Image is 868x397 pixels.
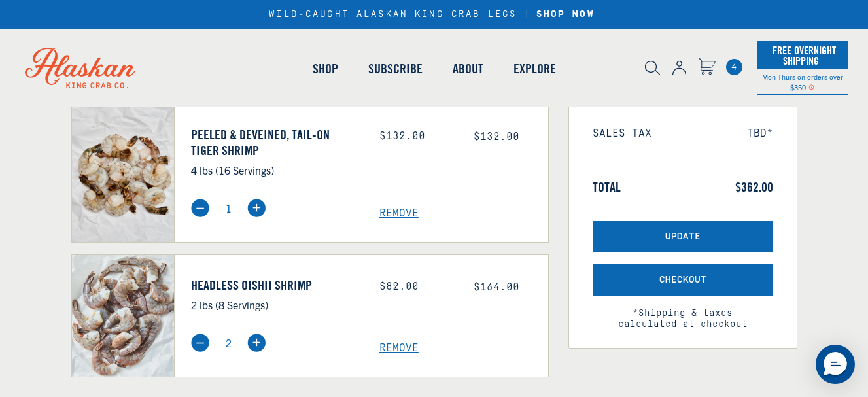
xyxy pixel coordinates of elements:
a: Cart [699,58,716,77]
a: SHOP NOW [532,9,599,20]
a: Headless Oishii Shrimp [191,277,360,293]
div: $82.00 [379,281,454,293]
a: Peeled & Deveined, Tail-On Tiger Shrimp [191,127,360,158]
a: Remove [379,207,548,220]
a: Cart [726,59,742,75]
div: WILD-CAUGHT ALASKAN KING CRAB LEGS | [269,9,599,20]
img: Peeled & Deveined, Tail-On Tiger Shrimp - 4 lbs (16 Servings) [72,105,175,242]
span: Update [665,232,701,243]
a: Explore [498,31,571,106]
strong: SHOP NOW [536,9,595,20]
img: search [645,61,660,75]
img: plus [247,199,266,217]
span: *Shipping & taxes calculated at checkout [593,296,773,330]
div: $132.00 [379,130,454,143]
button: Checkout [593,264,773,296]
a: Shop [298,31,353,106]
span: $164.00 [474,281,519,293]
img: minus [191,334,209,352]
img: account [672,61,686,75]
span: Shipping Notice Icon [808,82,814,92]
img: minus [191,199,209,217]
span: $132.00 [474,131,519,143]
span: Checkout [659,275,706,286]
div: Messenger Dummy Widget [816,345,855,384]
a: Remove [379,342,548,354]
img: Alaskan King Crab Co. logo [7,29,154,107]
span: 4 [726,59,742,75]
span: $362.00 [735,179,773,195]
a: Subscribe [353,31,438,106]
img: Headless Oishii Shrimp - 2 lbs (8 Servings) [72,255,175,377]
span: Free Overnight Shipping [769,41,836,71]
button: Update [593,221,773,253]
p: 4 lbs (16 Servings) [191,162,360,179]
span: Mon-Thurs on orders over $350 [762,72,843,92]
a: About [438,31,498,106]
span: Sales Tax [593,128,651,140]
span: Total [593,179,621,195]
p: 2 lbs (8 Servings) [191,296,360,313]
img: plus [247,334,266,352]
